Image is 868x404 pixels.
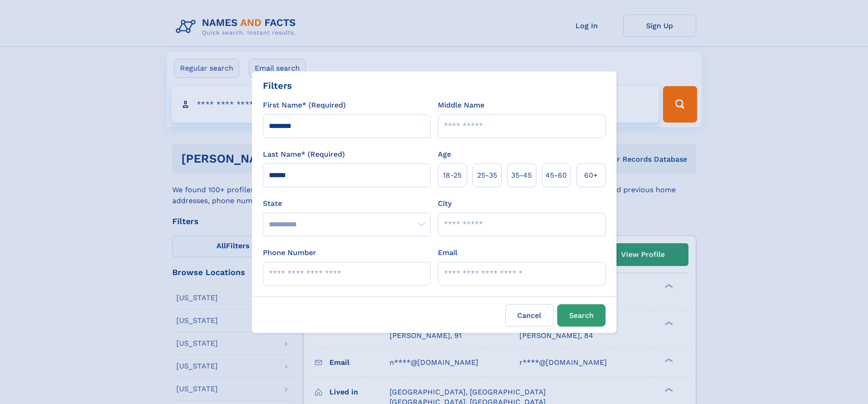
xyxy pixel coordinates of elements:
[477,170,497,181] span: 25‑35
[263,247,316,258] label: Phone Number
[263,198,431,209] label: State
[263,79,292,92] div: Filters
[557,304,606,327] button: Search
[511,170,532,181] span: 35‑45
[263,100,346,111] label: First Name* (Required)
[505,304,554,327] label: Cancel
[584,170,598,181] span: 60+
[438,100,484,111] label: Middle Name
[263,149,345,160] label: Last Name* (Required)
[438,247,457,258] label: Email
[545,170,567,181] span: 45‑60
[438,149,451,160] label: Age
[438,198,452,209] label: City
[443,170,462,181] span: 18‑25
